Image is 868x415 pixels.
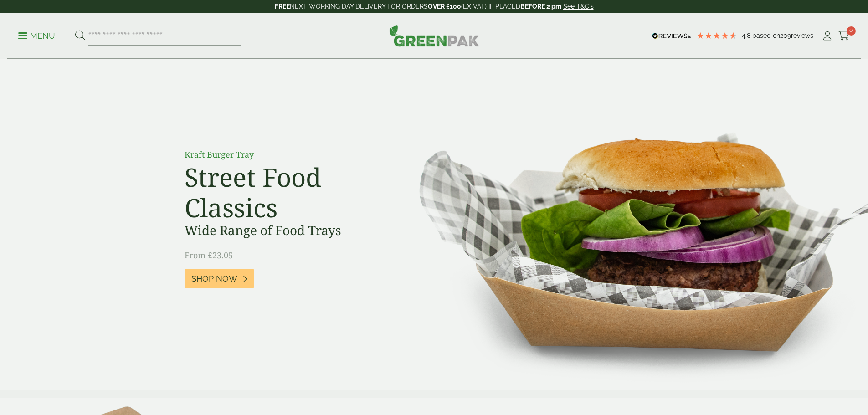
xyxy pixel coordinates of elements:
[563,3,594,10] a: See T&C's
[742,32,752,39] span: 4.8
[847,26,856,36] span: 0
[780,32,791,39] span: 209
[791,32,813,39] span: reviews
[389,25,479,46] img: GreenPak Supplies
[752,32,780,39] span: Based on
[185,250,233,261] span: From £23.05
[18,31,55,40] a: Menu
[191,274,237,284] span: Shop Now
[822,31,833,41] i: My Account
[18,31,55,41] p: Menu
[428,3,461,10] strong: OVER £100
[838,29,850,43] a: 0
[185,269,254,288] a: Shop Now
[185,223,390,238] h3: Wide Range of Food Trays
[838,31,850,41] i: Cart
[390,59,868,390] img: Street Food Classics
[185,149,390,161] p: Kraft Burger Tray
[652,33,692,39] img: REVIEWS.io
[520,3,561,10] strong: BEFORE 2 pm
[275,3,290,10] strong: FREE
[185,162,390,223] h2: Street Food Classics
[696,31,737,40] div: 4.78 Stars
